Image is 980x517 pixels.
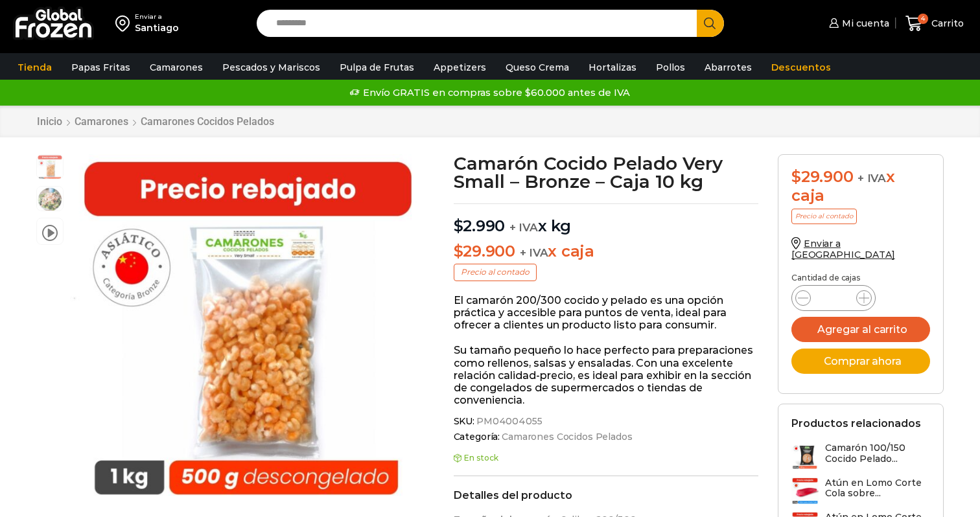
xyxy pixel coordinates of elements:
[791,209,857,224] p: Precio al contado
[857,172,886,185] span: + IVA
[765,55,837,80] a: Descuentos
[36,115,275,128] nav: Breadcrumb
[902,8,967,39] a: 4 Carrito
[454,454,759,463] p: En stock
[918,14,928,24] span: 4
[11,55,58,80] a: Tienda
[474,416,542,427] span: PM04004055
[839,17,889,30] span: Mi cuenta
[509,221,538,234] span: + IVA
[649,55,692,80] a: Pollos
[499,55,576,80] a: Queso Crema
[791,167,801,186] span: $
[74,115,129,128] a: Camarones
[454,242,515,260] bdi: 29.900
[825,477,930,500] h3: Atún en Lomo Corte Cola sobre...
[115,12,135,34] img: address-field-icon.svg
[454,489,759,501] h2: Detalles del producto
[825,442,930,465] h3: Camarón 100/150 Cocido Pelado...
[454,242,463,260] span: $
[454,242,759,261] p: x caja
[65,55,137,80] a: Papas Fritas
[698,55,758,80] a: Abarrotes
[454,264,537,281] p: Precio al contado
[37,155,63,181] span: very small
[791,317,930,342] button: Agregar al carrito
[454,216,463,235] span: $
[520,246,548,259] span: + IVA
[791,442,930,470] a: Camarón 100/150 Cocido Pelado...
[454,294,759,332] p: El camarón 200/300 cocido y pelado es una opción práctica y accesible para puntos de venta, ideal...
[143,55,209,80] a: Camarones
[37,187,63,213] span: very-small
[791,417,921,430] h2: Productos relacionados
[826,10,889,36] a: Mi cuenta
[454,344,759,406] p: Su tamaño pequeño lo hace perfecto para preparaciones como rellenos, salsas y ensaladas. Con una ...
[454,216,506,235] bdi: 2.990
[454,431,759,442] span: Categoría:
[135,12,179,21] div: Enviar a
[427,55,493,80] a: Appetizers
[500,431,633,442] a: Camarones Cocidos Pelados
[791,477,930,505] a: Atún en Lomo Corte Cola sobre...
[70,154,426,510] img: very small
[697,10,724,37] button: Search button
[135,21,179,34] div: Santiago
[791,168,930,205] div: x caja
[36,115,63,128] a: Inicio
[821,289,846,307] input: Product quantity
[333,55,421,80] a: Pulpa de Frutas
[70,154,426,510] div: 1 / 3
[454,416,759,427] span: SKU:
[140,115,275,128] a: Camarones Cocidos Pelados
[454,154,759,190] h1: Camarón Cocido Pelado Very Small – Bronze – Caja 10 kg
[582,55,643,80] a: Hortalizas
[454,203,759,236] p: x kg
[791,238,895,260] a: Enviar a [GEOGRAPHIC_DATA]
[791,349,930,374] button: Comprar ahora
[216,55,327,80] a: Pescados y Mariscos
[791,273,930,282] p: Cantidad de cajas
[791,167,853,186] bdi: 29.900
[928,17,964,30] span: Carrito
